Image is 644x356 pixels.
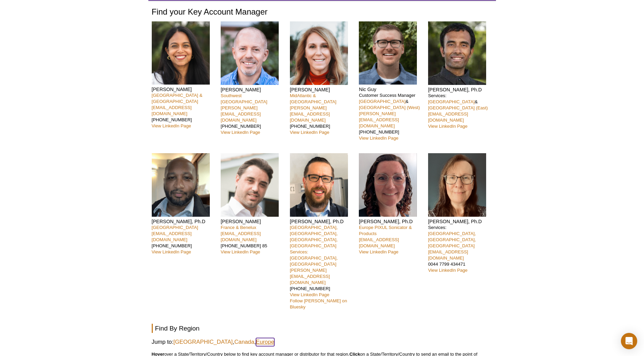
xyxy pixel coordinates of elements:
h3: Jump to: , , [152,338,493,346]
a: View LinkedIn Page [221,249,260,254]
img: Anne-Sophie Ay-Berthomieu headshot [359,153,417,217]
h4: Nic Guy [359,86,423,92]
a: Canada [234,338,254,346]
img: Patrisha Femia headshot [290,21,348,85]
p: [PHONE_NUMBER] [152,225,216,255]
a: View LinkedIn Page [359,136,398,141]
a: France & Benelux [221,225,256,230]
h2: Find By Region [152,324,493,333]
h1: Find your Key Account Manager [152,7,493,17]
a: [PERSON_NAME][EMAIL_ADDRESS][DOMAIN_NAME] [290,268,330,285]
a: View LinkedIn Page [152,123,191,128]
a: Southwest [GEOGRAPHIC_DATA] [221,93,267,104]
p: [PHONE_NUMBER] [290,225,354,310]
a: [EMAIL_ADDRESS][DOMAIN_NAME] [152,105,192,116]
a: View LinkedIn Page [359,249,398,254]
a: [PERSON_NAME][EMAIL_ADDRESS][DOMAIN_NAME] [359,111,399,128]
h4: [PERSON_NAME], Ph.D [359,218,423,225]
h4: [PERSON_NAME] [290,87,354,93]
img: Clément Proux headshot [221,153,279,217]
a: [EMAIL_ADDRESS][DOMAIN_NAME] [428,111,468,123]
p: [PHONE_NUMBER] [290,93,354,136]
h4: [PERSON_NAME] [221,87,285,93]
h4: [PERSON_NAME], Ph.D [290,218,354,225]
p: [PHONE_NUMBER] [221,93,285,136]
a: [PERSON_NAME][EMAIL_ADDRESS][DOMAIN_NAME] [221,105,261,123]
img: Seth Rubin headshot [221,21,279,85]
img: Matthias Spiller-Becker headshot [290,153,348,217]
a: [GEOGRAPHIC_DATA], [GEOGRAPHIC_DATA], [GEOGRAPHIC_DATA], [GEOGRAPHIC_DATA]Services: [GEOGRAPHIC_D... [290,225,338,267]
a: Follow [PERSON_NAME] on Bluesky [290,298,347,309]
h4: [PERSON_NAME], Ph.D [428,87,492,93]
p: [PHONE_NUMBER] [152,92,216,129]
a: Europe [256,338,274,346]
img: Rwik Sen headshot [428,21,486,85]
a: [GEOGRAPHIC_DATA] & [GEOGRAPHIC_DATA] [152,93,203,104]
a: [EMAIL_ADDRESS][DOMAIN_NAME] [152,231,192,242]
img: Nic Guy headshot [359,21,417,85]
a: [GEOGRAPHIC_DATA] [428,99,475,104]
img: Nivanka Paranavitana headshot [152,21,210,85]
a: View LinkedIn Page [290,292,329,297]
p: [PHONE_NUMBER] 85 [221,225,285,255]
h4: [PERSON_NAME] [152,86,216,92]
p: Customer Success Manager & [PHONE_NUMBER] [359,92,423,141]
h4: [PERSON_NAME], Ph.D [428,218,492,225]
div: Open Intercom Messenger [621,333,637,349]
a: [EMAIL_ADDRESS][DOMAIN_NAME] [428,249,468,261]
a: MidAtlantic & [GEOGRAPHIC_DATA] [290,93,336,104]
a: [GEOGRAPHIC_DATA] [152,225,198,230]
a: [GEOGRAPHIC_DATA] (East) [428,105,488,110]
p: Services: 0044 7799 434471 [428,225,492,273]
p: Services: & [428,93,492,129]
a: [GEOGRAPHIC_DATA] (West) [359,105,420,110]
a: View LinkedIn Page [428,124,467,129]
a: View LinkedIn Page [290,130,329,135]
a: [EMAIL_ADDRESS][DOMAIN_NAME] [221,231,261,242]
a: [EMAIL_ADDRESS][DOMAIN_NAME] [359,237,399,248]
img: Michelle Wragg headshot [428,153,486,217]
a: [GEOGRAPHIC_DATA], [GEOGRAPHIC_DATA], [GEOGRAPHIC_DATA] [428,231,476,248]
a: Europe PIXUL Sonicator & Products [359,225,412,236]
a: [GEOGRAPHIC_DATA] [359,99,405,104]
img: Kevin Celestrin headshot [152,153,210,217]
a: View LinkedIn Page [152,249,191,254]
a: View LinkedIn Page [428,268,467,273]
a: [GEOGRAPHIC_DATA] [173,338,233,346]
h4: [PERSON_NAME], Ph.D [152,218,216,225]
a: View LinkedIn Page [221,130,260,135]
h4: [PERSON_NAME] [221,218,285,225]
a: [PERSON_NAME][EMAIL_ADDRESS][DOMAIN_NAME] [290,105,330,123]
